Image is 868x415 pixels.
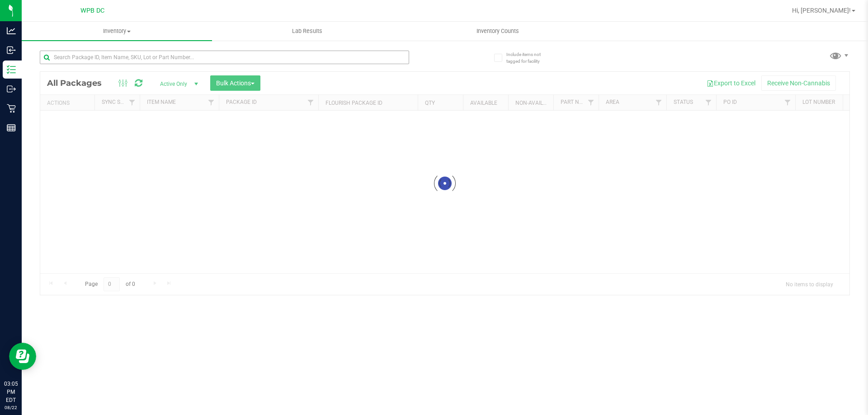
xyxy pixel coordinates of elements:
[22,22,212,41] a: Inventory
[7,104,16,113] inline-svg: Retail
[9,343,36,370] iframe: Resource center
[402,22,593,41] a: Inventory Counts
[22,27,212,35] span: Inventory
[792,7,851,14] span: Hi, [PERSON_NAME]!
[80,7,104,14] span: WPB DC
[464,27,531,35] span: Inventory Counts
[7,84,16,93] inline-svg: Outbound
[7,26,16,35] inline-svg: Analytics
[212,22,402,41] a: Lab Results
[7,46,16,55] inline-svg: Inbound
[40,51,409,64] input: Search Package ID, Item Name, SKU, Lot or Part Number...
[4,404,18,411] p: 08/22
[4,380,18,404] p: 03:05 PM EDT
[7,65,16,74] inline-svg: Inventory
[7,123,16,132] inline-svg: Reports
[280,27,335,35] span: Lab Results
[506,51,552,65] span: Include items not tagged for facility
